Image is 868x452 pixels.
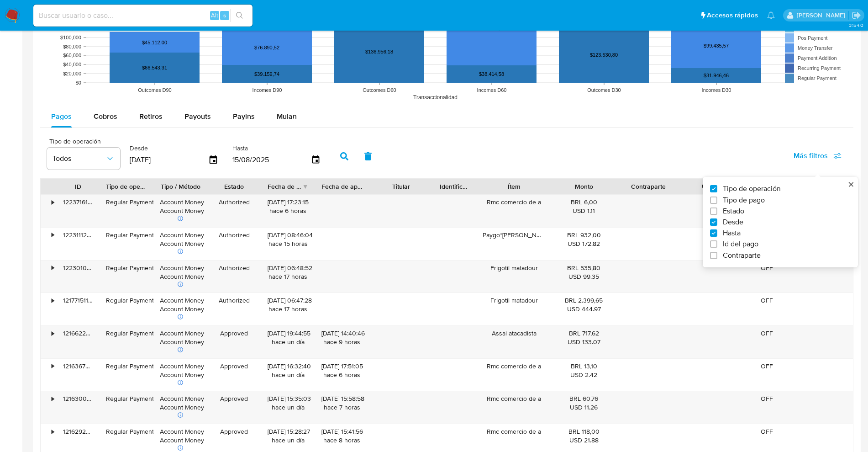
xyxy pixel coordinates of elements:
a: Salir [852,11,861,20]
p: santiago.sgreco@mercadolibre.com [797,11,848,20]
button: search-icon [230,9,249,22]
a: Notificaciones [767,11,775,19]
span: s [223,11,226,20]
span: Alt [211,11,218,20]
span: Accesos rápidos [707,11,758,20]
input: Buscar usuario o caso... [33,10,253,21]
span: 3.154.0 [849,21,863,29]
